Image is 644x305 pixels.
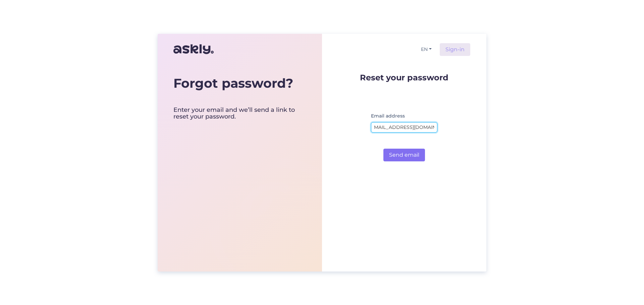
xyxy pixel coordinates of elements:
[173,76,306,91] div: Forgot password?
[371,112,405,120] label: Email address
[440,43,470,56] a: Sign-in
[173,41,214,57] img: Askly
[371,122,437,133] input: Enter email
[173,107,306,120] div: Enter your email and we’ll send a link to reset your password.
[360,73,448,82] p: Reset your password
[383,149,425,161] button: Send email
[418,45,434,54] button: EN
